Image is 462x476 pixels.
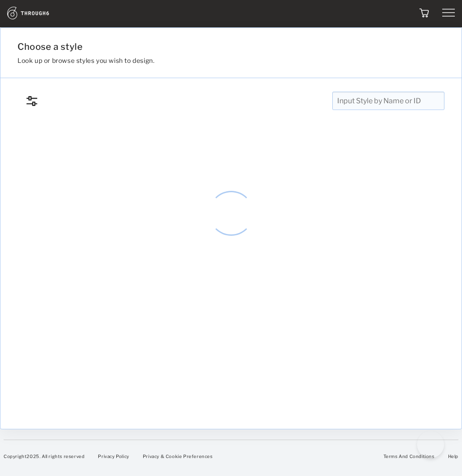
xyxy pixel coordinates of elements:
[7,7,69,19] img: logo.1c10ca64.svg
[332,92,444,110] input: Input Style by Name or ID
[442,7,455,19] img: hamburger.119f1a7b.svg
[26,96,38,106] img: icon_guitar_strings.3717b27d.svg
[98,454,129,459] a: Privacy Policy
[419,9,429,18] img: icon_cart.dab5cea1.svg
[143,454,213,459] a: Privacy & Cookie Preferences
[383,454,435,459] a: Terms And Conditions
[18,41,372,52] h1: Choose a style
[4,454,84,459] span: Copyright 2025 . All rights reserved
[448,454,458,459] a: Help
[18,57,372,64] h3: Look up or browse styles you wish to design.
[417,431,444,458] iframe: Toggle Customer Support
